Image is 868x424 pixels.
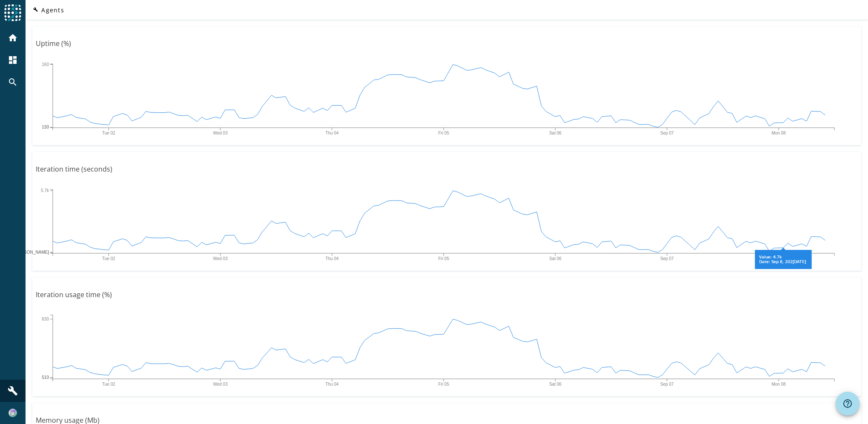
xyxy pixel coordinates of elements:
text: Fri 05 [438,131,449,135]
text: [PERSON_NAME] [14,250,49,255]
text: 510 [42,375,49,380]
text: Sat 06 [549,382,562,387]
mat-icon: help_outline [842,398,853,409]
text: Sep 07 [660,256,674,261]
span: Agents [41,6,64,14]
text: 5.7k [41,188,49,193]
text: Wed 03 [213,256,228,261]
text: Sep 07 [660,382,674,387]
text: 160 [42,62,49,67]
mat-icon: search [8,77,18,87]
text: Wed 03 [213,382,228,387]
agoora-shared-timeline-graph: Uptime (%) [36,38,858,142]
text: Tue 02 [102,131,115,135]
text: 130 [42,125,49,129]
tspan: Value: 4.7k [759,254,782,260]
img: spoud-logo.svg [4,4,21,21]
mat-icon: build [33,7,38,12]
agoora-shared-timeline-graph: Iteration usage time (%) [36,289,858,393]
div: Iteration usage time (%) [36,289,112,300]
text: 630 [42,317,49,321]
text: Mon 08 [771,131,786,135]
text: Thu 04 [325,256,339,261]
text: Fri 05 [438,382,449,387]
text: Wed 03 [213,131,228,135]
text: Sat 06 [549,256,562,261]
mat-icon: build [8,386,18,396]
text: Sat 06 [549,131,562,135]
text: Fri 05 [438,256,449,261]
div: Uptime (%) [36,38,71,49]
img: dd4c25773d5076649505ce8875cdc3b8 [9,409,17,417]
div: Iteration time (seconds) [36,164,112,175]
text: Tue 02 [102,256,115,261]
text: Tue 02 [102,382,115,387]
text: Sep 07 [660,131,674,135]
mat-icon: dashboard [8,55,18,65]
mat-icon: home [8,33,18,43]
tspan: Date: Sep 8, 202[DATE] [759,258,806,264]
text: Thu 04 [325,382,339,387]
text: Thu 04 [325,131,339,135]
agoora-shared-timeline-graph: Iteration time (seconds) [36,164,858,267]
button: Agents [30,2,68,17]
text: Mon 08 [771,382,786,387]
